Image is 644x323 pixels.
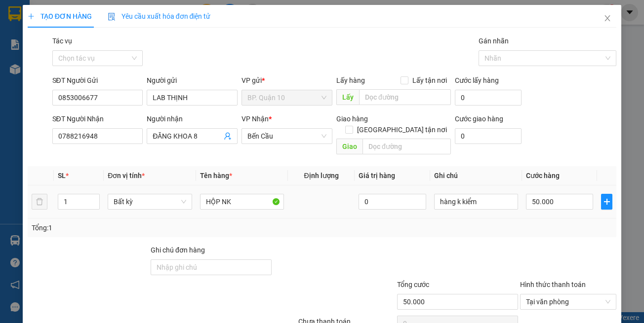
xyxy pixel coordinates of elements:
span: Giao hàng [336,115,368,123]
input: Cước lấy hàng [455,90,522,106]
span: close [604,14,611,22]
div: SĐT Người Nhận [52,113,143,124]
span: Lấy tận nơi [408,75,451,86]
label: Hình thức thanh toán [520,281,586,288]
span: Tên hàng [200,172,232,179]
span: TẠO ĐƠN HÀNG [28,12,92,20]
div: Tổng: 1 [32,222,249,233]
span: user-add [224,132,232,140]
span: Lấy [336,89,359,105]
input: Dọc đường [359,89,451,105]
input: Cước giao hàng [455,128,522,144]
span: SL [58,172,66,179]
label: Cước giao hàng [455,115,503,123]
span: Bất kỳ [114,194,186,209]
span: plus [602,198,612,206]
span: Bến Cầu [247,129,326,144]
span: Tại văn phòng [526,294,610,309]
span: [GEOGRAPHIC_DATA] tận nơi [353,124,451,135]
span: Định lượng [304,172,338,179]
div: Người nhận [147,113,238,124]
input: Ghi Chú [434,194,518,210]
th: Ghi chú [430,166,522,185]
input: Ghi chú đơn hàng [151,259,272,275]
label: Ghi chú đơn hàng [151,246,205,254]
span: BP. Quận 10 [247,90,326,105]
button: delete [32,194,47,210]
span: plus [28,13,35,20]
span: VP Nhận [241,115,269,123]
img: icon [108,13,116,21]
input: VD: Bàn, Ghế [200,194,284,210]
span: Giá trị hàng [359,172,395,179]
div: VP gửi [241,75,332,86]
button: Close [594,5,621,33]
span: Tổng cước [397,281,429,288]
span: Cước hàng [526,172,560,179]
div: SĐT Người Gửi [52,75,143,86]
label: Cước lấy hàng [455,76,499,84]
button: plus [601,194,612,210]
label: Tác vụ [52,37,72,45]
input: 0 [359,194,426,210]
div: Người gửi [147,75,238,86]
span: Giao [336,139,362,154]
label: Gán nhãn [479,37,509,45]
input: Dọc đường [362,139,451,154]
span: Yêu cầu xuất hóa đơn điện tử [108,12,211,20]
span: Lấy hàng [336,76,365,84]
span: Đơn vị tính [108,172,145,179]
